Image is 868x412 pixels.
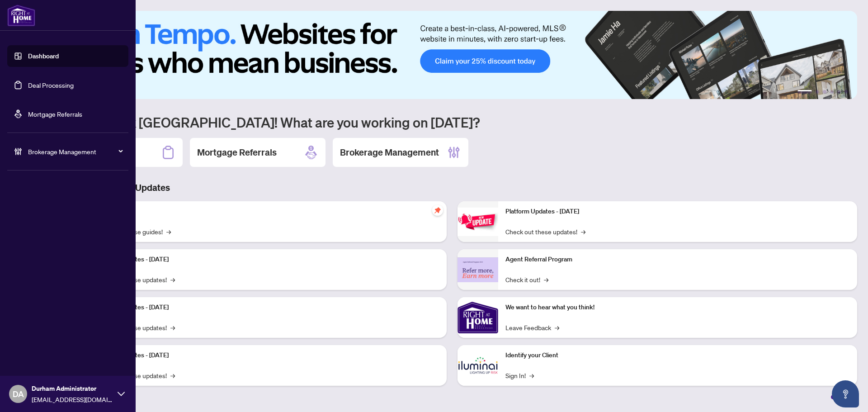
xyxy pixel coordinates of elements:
[797,90,812,94] button: 1
[581,227,585,237] span: →
[830,90,834,94] button: 4
[837,90,841,94] button: 5
[816,90,819,94] button: 2
[7,5,35,26] img: logo
[505,275,548,284] a: Check it out!→
[95,350,439,360] p: Platform Updates - [DATE]
[47,114,857,131] h1: Welcome back [GEOGRAPHIC_DATA]! What are you working on [DATE]?
[458,345,498,386] img: Identify your Client
[555,322,559,332] span: →
[32,384,113,393] span: Durham Administrator
[505,227,585,237] a: Check out these updates!→
[13,388,24,400] span: DA
[505,322,559,332] a: Leave Feedback→
[170,275,175,284] span: →
[47,11,857,99] img: Slide 0
[505,350,850,360] p: Identify your Client
[197,146,277,159] h2: Mortgage Referrals
[28,110,82,118] a: Mortgage Referrals
[505,303,850,313] p: We want to hear what you think!
[544,275,548,284] span: →
[458,297,498,338] img: We want to hear what you think!
[458,208,498,236] img: Platform Updates - June 23, 2025
[529,370,534,380] span: →
[505,207,850,217] p: Platform Updates - [DATE]
[458,257,498,282] img: Agent Referral Program
[166,227,171,237] span: →
[47,181,857,194] h3: Brokerage & Industry Updates
[505,370,534,380] a: Sign In!→
[28,147,122,156] span: Brokerage Management
[95,255,439,265] p: Platform Updates - [DATE]
[505,255,850,265] p: Agent Referral Program
[432,205,443,216] span: pushpin
[844,90,848,94] button: 6
[170,322,175,332] span: →
[95,303,439,313] p: Platform Updates - [DATE]
[340,146,439,159] h2: Brokerage Management
[32,394,113,404] span: [EMAIL_ADDRESS][DOMAIN_NAME]
[170,370,175,380] span: →
[28,52,59,60] a: Dashboard
[95,207,439,217] p: Self-Help
[28,81,74,89] a: Deal Processing
[823,90,826,94] button: 3
[832,380,859,407] button: Open asap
